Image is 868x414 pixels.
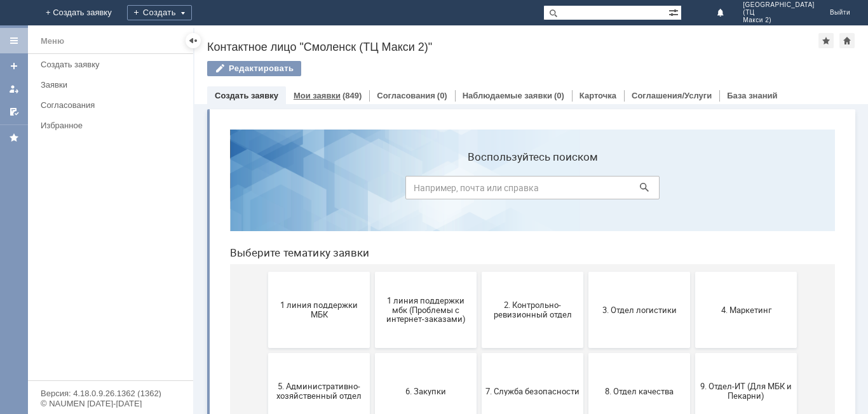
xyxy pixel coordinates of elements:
button: Финансовый отдел [369,315,470,391]
span: 1 линия поддержки МБК [52,181,146,200]
div: Согласования [41,100,186,110]
span: Бухгалтерия (для мбк) [52,348,146,357]
button: Отдел-ИТ (Офис) [262,315,363,391]
div: (0) [554,91,564,100]
a: Заявки [36,75,191,95]
div: Заявки [41,80,186,90]
a: Карточка [580,91,616,100]
span: Отдел-ИТ (Офис) [266,348,360,357]
button: 7. Служба безопасности [262,234,363,310]
div: (0) [437,91,447,100]
span: 6. Закупки [159,267,253,276]
span: 3. Отдел логистики [372,185,466,195]
button: 3. Отдел логистики [369,152,470,229]
a: Мои заявки [294,91,341,100]
button: 8. Отдел качества [369,234,470,310]
button: 1 линия поддержки МБК [48,152,150,229]
span: [GEOGRAPHIC_DATA] [743,1,815,9]
div: Сделать домашней страницей [839,33,855,48]
button: 9. Отдел-ИТ (Для МБК и Пекарни) [475,234,577,310]
div: Избранное [41,121,172,130]
a: Согласования [377,91,435,100]
a: Мои заявки [4,79,24,99]
header: Выберите тематику заявки [10,127,615,140]
span: 9. Отдел-ИТ (Для МБК и Пекарни) [479,262,573,281]
a: Наблюдаемые заявки [463,91,552,100]
div: Контактное лицо "Смоленск (ТЦ Макси 2)" [207,41,818,53]
a: Мои согласования [4,102,24,122]
span: 8. Отдел качества [372,267,466,276]
div: Версия: 4.18.0.9.26.1362 (1362) [41,389,180,397]
a: База знаний [727,91,777,100]
button: 2. Контрольно-ревизионный отдел [262,152,363,229]
div: Скрыть меню [186,33,201,48]
a: Согласования [36,95,191,115]
span: 1 линия поддержки мбк (Проблемы с интернет-заказами) [159,176,253,204]
label: Воспользуйтесь поиском [186,31,440,44]
span: 7. Служба безопасности [266,267,360,276]
span: 2. Контрольно-ревизионный отдел [266,181,360,200]
a: Создать заявку [36,55,191,74]
span: Макси 2) [743,17,815,24]
span: Отдел-ИТ (Битрикс24 и CRM) [159,344,253,363]
button: 5. Административно-хозяйственный отдел [48,234,150,310]
button: 4. Маркетинг [475,152,577,229]
span: Финансовый отдел [372,348,466,357]
span: Расширенный поиск [668,6,681,18]
div: Меню [41,34,64,49]
a: Соглашения/Услуги [632,91,712,100]
button: Франчайзинг [475,315,577,391]
div: Добавить в избранное [818,33,834,48]
button: 1 линия поддержки мбк (Проблемы с интернет-заказами) [155,152,257,229]
button: Отдел-ИТ (Битрикс24 и CRM) [155,315,257,391]
span: Франчайзинг [479,348,573,357]
a: Создать заявку [4,56,24,76]
span: 4. Маркетинг [479,185,573,195]
div: Создать [127,5,192,20]
div: © NAUMEN [DATE]-[DATE] [41,399,180,408]
span: 5. Административно-хозяйственный отдел [52,262,146,281]
div: (849) [342,91,362,100]
a: Создать заявку [215,91,278,100]
button: Бухгалтерия (для мбк) [48,315,150,391]
button: 6. Закупки [155,234,257,310]
input: Например, почта или справка [186,57,440,80]
div: Создать заявку [41,60,186,69]
span: (ТЦ [743,9,815,17]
